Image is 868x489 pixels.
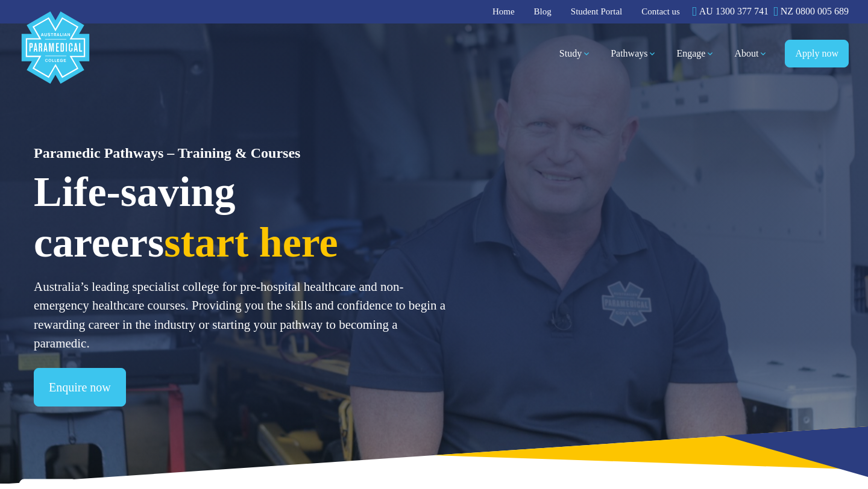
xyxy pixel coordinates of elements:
[773,6,849,16] a: NZ 0800 005 689
[34,368,126,406] a: Enquire now
[692,6,769,16] a: AU 1300 377 741
[34,145,448,162] h1: Paramedic Pathways – Training & Courses
[552,37,599,70] a: Study
[19,23,92,84] a: Australian Paramedical College
[669,37,722,70] a: Engage
[164,219,338,266] span: start here
[727,37,775,70] a: About
[785,40,849,67] a: Apply now
[34,167,448,268] h3: Life-saving careers
[603,37,664,70] a: Pathways
[34,278,448,354] p: Australia’s leading specialist college for pre-hospital healthcare and non-emergency healthcare c...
